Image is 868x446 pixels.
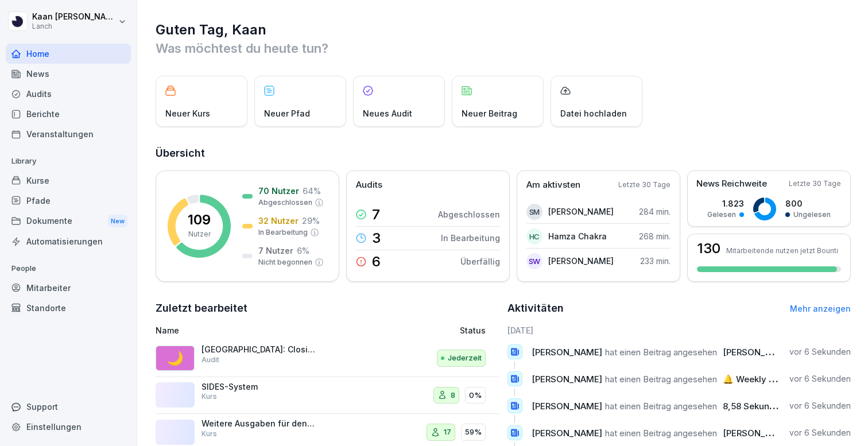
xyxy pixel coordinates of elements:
p: Library [6,152,131,170]
p: Neues Audit [363,107,412,119]
h2: Zuletzt bearbeitet [156,300,499,316]
a: Automatisierungen [6,231,131,251]
p: 17 [444,426,451,438]
p: Überfällig [460,255,500,267]
p: Lanch [32,22,116,30]
div: HC [526,228,542,245]
p: 🌙 [166,348,184,369]
a: Kurse [6,170,131,191]
a: SIDES-SystemKurs80% [156,377,499,414]
p: Kaan [PERSON_NAME] [32,12,116,22]
p: vor 6 Sekunden [789,427,851,439]
p: [PERSON_NAME] [548,255,614,267]
span: [PERSON_NAME] [532,347,602,358]
span: hat einen Beitrag angesehen [605,347,717,358]
h2: Aktivitäten [507,300,564,316]
p: 7 Nutzer [258,245,293,257]
p: News Reichweite [696,177,767,191]
p: 268 min. [639,230,671,242]
p: 59% [465,426,482,438]
p: 6 % [297,245,309,257]
p: Mitarbeitende nutzen jetzt Bounti [726,246,838,255]
p: Neuer Pfad [264,107,310,119]
a: Pfade [6,191,131,211]
p: 64 % [303,185,321,197]
a: Audits [6,84,131,104]
p: 109 [188,213,211,227]
p: Was möchtest du heute tun? [156,39,851,57]
div: Support [6,397,131,417]
p: 233 min. [640,255,671,267]
a: Home [6,44,131,64]
a: Mehr anzeigen [790,304,851,313]
p: Letzte 30 Tage [618,180,671,190]
p: In Bearbeitung [441,232,500,244]
p: Datei hochladen [560,107,627,119]
p: SIDES-System [201,382,316,392]
h2: Übersicht [156,145,851,161]
a: Berichte [6,104,131,124]
p: Name [156,324,366,336]
p: Audit [201,355,219,365]
p: Kurs [201,429,217,439]
p: vor 6 Sekunden [789,373,851,385]
span: hat einen Beitrag angesehen [605,401,717,412]
p: People [6,259,131,278]
p: 7 [372,208,380,222]
p: 284 min. [639,205,671,218]
a: Einstellungen [6,417,131,437]
div: Dokumente [6,211,131,232]
p: Gelesen [707,210,736,220]
p: Nutzer [188,229,211,239]
p: Letzte 30 Tage [789,179,841,189]
div: SM [526,204,542,220]
p: 8 [451,390,455,401]
div: New [108,215,127,228]
a: DokumenteNew [6,211,131,232]
span: hat einen Beitrag angesehen [605,428,717,439]
p: 3 [372,231,381,245]
p: 800 [785,197,831,210]
p: Status [460,324,486,336]
h1: Guten Tag, Kaan [156,21,851,39]
p: Hamza Chakra [548,230,607,242]
span: hat einen Beitrag angesehen [605,374,717,385]
span: [PERSON_NAME] [532,401,602,412]
p: [GEOGRAPHIC_DATA]: Closing [201,344,316,355]
a: Veranstaltungen [6,124,131,144]
p: [PERSON_NAME] [548,205,614,218]
p: Ungelesen [793,210,831,220]
p: Neuer Beitrag [462,107,517,119]
p: 32 Nutzer [258,215,299,227]
p: vor 6 Sekunden [789,400,851,412]
p: Abgeschlossen [258,197,312,208]
h6: [DATE] [507,324,851,336]
p: 70 Nutzer [258,185,299,197]
p: 0% [469,390,482,401]
div: SW [526,253,542,269]
p: Audits [356,179,382,192]
p: Kurs [201,391,217,402]
p: In Bearbeitung [258,227,308,238]
p: 1.823 [707,197,744,210]
p: 6 [372,255,381,269]
p: Abgeschlossen [438,208,500,220]
p: vor 6 Sekunden [789,346,851,358]
a: Standorte [6,298,131,318]
span: [PERSON_NAME] [532,428,602,439]
p: Nicht begonnen [258,257,312,267]
p: Neuer Kurs [165,107,210,119]
p: Am aktivsten [526,179,580,192]
a: Mitarbeiter [6,278,131,298]
a: News [6,64,131,84]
